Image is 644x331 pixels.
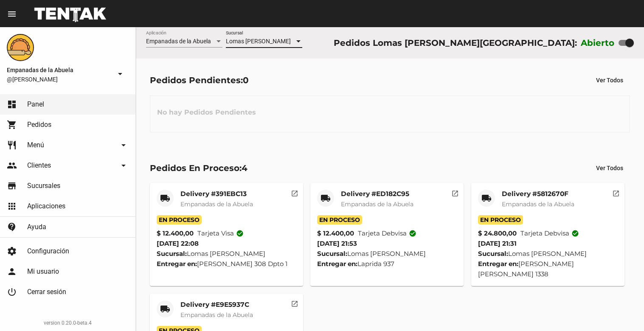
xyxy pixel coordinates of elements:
[115,69,125,79] mat-icon: arrow_drop_down
[27,161,51,170] span: Clientes
[118,160,129,171] mat-icon: arrow_drop_down
[160,193,170,203] mat-icon: local_shipping
[27,202,65,210] span: Aplicaciones
[27,182,60,190] span: Sucursales
[242,163,247,173] span: 4
[317,215,362,224] span: En Proceso
[180,311,253,319] span: Empanadas de la Abuela
[7,140,17,150] mat-icon: restaurant
[7,319,129,327] div: version 0.20.0-beta.4
[157,260,197,268] strong: Entregar en:
[291,299,298,306] mat-icon: open_in_new
[146,38,211,45] span: Empanadas de la Abuela
[321,193,331,203] mat-icon: local_shipping
[27,100,44,109] span: Panel
[27,121,51,129] span: Pedidos
[341,190,413,198] mat-card-title: Delivery #ED182C95
[150,161,247,175] div: Pedidos En Proceso:
[334,36,577,50] div: Pedidos Lomas [PERSON_NAME][GEOGRAPHIC_DATA]:
[608,297,636,323] iframe: chat widget
[7,287,17,297] mat-icon: power_settings_new
[180,300,253,309] mat-card-title: Delivery #E9E5937C
[7,246,17,256] mat-icon: settings
[7,201,17,211] mat-icon: apps
[589,160,630,176] button: Ver Todos
[451,188,459,196] mat-icon: open_in_new
[150,100,263,125] h3: No hay Pedidos Pendientes
[157,239,199,247] span: [DATE] 22:08
[243,75,249,85] span: 0
[502,200,574,208] span: Empanadas de la Abuela
[317,239,357,247] span: [DATE] 21:53
[589,73,630,88] button: Ver Todos
[341,200,413,208] span: Empanadas de la Abuela
[478,239,517,247] span: [DATE] 21:31
[7,34,34,61] img: f0136945-ed32-4f7c-91e3-a375bc4bb2c5.png
[160,304,170,314] mat-icon: local_shipping
[291,188,298,196] mat-icon: open_in_new
[118,140,129,150] mat-icon: arrow_drop_down
[157,228,194,238] strong: $ 12.400,00
[27,141,44,149] span: Menú
[478,250,508,258] strong: Sucursal:
[7,120,17,130] mat-icon: shopping_cart
[317,249,457,259] div: Lomas [PERSON_NAME]
[478,228,517,238] strong: $ 24.800,00
[317,228,354,238] strong: $ 12.400,00
[226,38,291,45] span: Lomas [PERSON_NAME]
[7,99,17,109] mat-icon: dashboard
[180,190,253,198] mat-card-title: Delivery #391EBC13
[478,249,618,259] div: Lomas [PERSON_NAME]
[581,36,615,50] label: Abierto
[596,165,623,171] span: Ver Todos
[7,160,17,171] mat-icon: people
[571,230,579,237] mat-icon: check_circle
[7,222,17,232] mat-icon: contact_support
[27,267,59,276] span: Mi usuario
[502,190,574,198] mat-card-title: Delivery #5812670F
[157,249,296,259] div: Lomas [PERSON_NAME]
[7,181,17,191] mat-icon: store
[596,77,623,84] span: Ver Todos
[157,259,296,269] div: [PERSON_NAME] 308 Dpto 1
[478,215,523,224] span: En Proceso
[520,228,579,238] span: Tarjeta debvisa
[27,288,66,296] span: Cerrar sesión
[358,228,416,238] span: Tarjeta debvisa
[478,259,618,279] div: [PERSON_NAME] [PERSON_NAME] 1338
[197,228,244,238] span: Tarjeta visa
[157,250,187,258] strong: Sucursal:
[478,260,518,268] strong: Entregar en:
[317,259,457,269] div: Laprida 937
[236,230,244,237] mat-icon: check_circle
[7,9,17,19] mat-icon: menu
[7,266,17,277] mat-icon: person
[481,193,492,203] mat-icon: local_shipping
[7,75,112,84] span: @[PERSON_NAME]
[180,200,253,208] span: Empanadas de la Abuela
[27,223,46,231] span: Ayuda
[27,247,69,255] span: Configuración
[317,250,347,258] strong: Sucursal:
[612,188,620,196] mat-icon: open_in_new
[157,215,202,224] span: En Proceso
[317,260,357,268] strong: Entregar en:
[7,65,112,75] span: Empanadas de la Abuela
[409,230,416,237] mat-icon: check_circle
[150,73,249,87] div: Pedidos Pendientes:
